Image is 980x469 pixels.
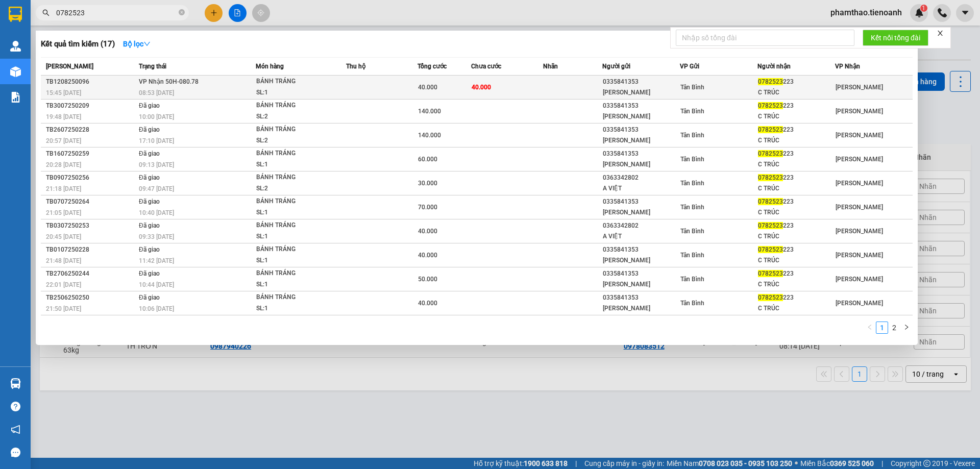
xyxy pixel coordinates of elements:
[46,63,93,70] span: [PERSON_NAME]
[139,233,174,240] span: 09:33 [DATE]
[46,137,81,144] span: 20:57 [DATE]
[603,220,679,231] div: 0363342802
[418,252,437,259] span: 40.000
[418,156,437,163] span: 60.000
[758,126,783,133] span: 0782523
[46,101,136,111] div: TB3007250209
[139,209,174,216] span: 10:40 [DATE]
[56,7,177,18] input: Tìm tên, số ĐT hoặc mã đơn
[256,100,333,111] div: BÁNH TRÁNG
[139,113,174,120] span: 10:00 [DATE]
[603,172,679,183] div: 0363342802
[758,87,835,98] div: C TRÚC
[256,244,333,255] div: BÁNH TRÁNG
[758,135,835,146] div: C TRÚC
[836,132,883,139] span: [PERSON_NAME]
[256,220,333,231] div: BÁNH TRÁNG
[603,255,679,266] div: [PERSON_NAME]
[139,63,166,70] span: Trạng thái
[256,76,333,87] div: BÁNH TRÁNG
[758,222,783,229] span: 0782523
[418,132,441,139] span: 140.000
[41,39,115,50] h3: Kết quả tìm kiếm ( 17 )
[471,63,501,70] span: Chưa cước
[256,148,333,159] div: BÁNH TRÁNG
[758,174,783,181] span: 0782523
[758,294,783,301] span: 0782523
[115,36,159,52] button: Bộ lọcdown
[179,9,185,15] span: close-circle
[46,149,136,159] div: TB1607250259
[836,300,883,307] span: [PERSON_NAME]
[603,125,679,135] div: 0335841353
[418,84,437,91] span: 40.000
[139,281,174,288] span: 10:44 [DATE]
[603,244,679,255] div: 0335841353
[9,7,22,22] img: logo-vxr
[888,322,900,334] li: 2
[46,125,136,135] div: TB2607250228
[139,150,160,157] span: Đã giao
[680,228,704,235] span: Tân Bình
[680,300,704,307] span: Tân Bình
[889,322,900,333] a: 2
[864,322,876,334] button: left
[603,268,679,279] div: 0335841353
[758,279,835,290] div: C TRÚC
[11,425,20,434] span: notification
[863,30,928,46] button: Kết nối tổng đài
[836,180,883,187] span: [PERSON_NAME]
[46,209,81,216] span: 21:05 [DATE]
[418,204,437,211] span: 70.000
[758,150,783,157] span: 0782523
[758,255,835,266] div: C TRÚC
[603,111,679,122] div: [PERSON_NAME]
[758,270,783,277] span: 0782523
[256,135,333,146] div: SL: 2
[46,113,81,120] span: 19:48 [DATE]
[603,77,679,87] div: 0335841353
[758,292,835,303] div: 223
[543,63,558,70] span: Nhãn
[139,137,174,144] span: 17:10 [DATE]
[418,108,441,115] span: 140.000
[603,159,679,170] div: [PERSON_NAME]
[603,149,679,159] div: 0335841353
[758,102,783,109] span: 0782523
[603,101,679,111] div: 0335841353
[603,231,679,242] div: A VIỆT
[836,84,883,91] span: [PERSON_NAME]
[256,159,333,170] div: SL: 1
[758,207,835,218] div: C TRÚC
[758,149,835,159] div: 223
[139,102,160,109] span: Đã giao
[836,276,883,283] span: [PERSON_NAME]
[46,233,81,240] span: 20:45 [DATE]
[900,322,913,334] li: Next Page
[836,252,883,259] span: [PERSON_NAME]
[836,156,883,163] span: [PERSON_NAME]
[758,231,835,242] div: C TRÚC
[139,161,174,168] span: 09:13 [DATE]
[758,246,783,253] span: 0782523
[256,292,333,303] div: BÁNH TRÁNG
[139,294,160,301] span: Đã giao
[256,87,333,98] div: SL: 1
[937,30,944,37] span: close
[139,89,174,96] span: 08:53 [DATE]
[603,279,679,290] div: [PERSON_NAME]
[836,108,883,115] span: [PERSON_NAME]
[256,124,333,135] div: BÁNH TRÁNG
[139,126,160,133] span: Đã giao
[867,324,873,330] span: left
[256,255,333,266] div: SL: 1
[472,84,491,91] span: 40.000
[757,63,791,70] span: Người nhận
[139,174,160,181] span: Đã giao
[46,172,136,183] div: TB0907250256
[758,196,835,207] div: 223
[418,300,437,307] span: 40.000
[10,92,21,103] img: solution-icon
[46,89,81,96] span: 15:45 [DATE]
[603,303,679,314] div: [PERSON_NAME]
